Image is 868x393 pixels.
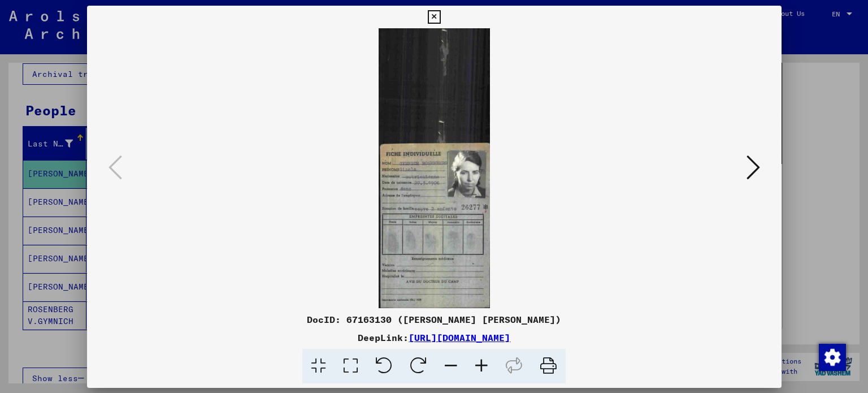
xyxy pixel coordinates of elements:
img: 001.jpg [125,28,743,308]
a: [URL][DOMAIN_NAME] [409,332,510,343]
div: DeepLink: [87,331,782,344]
div: DocID: 67163130 ([PERSON_NAME] [PERSON_NAME]) [87,313,782,326]
img: Zustimmung ändern [819,344,846,371]
div: Zustimmung ändern [818,343,845,370]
